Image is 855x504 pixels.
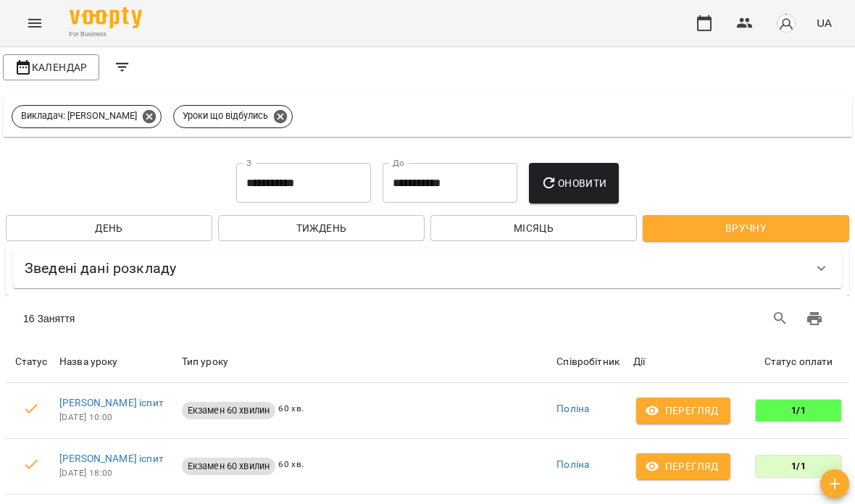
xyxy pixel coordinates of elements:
[648,458,719,475] span: Перегляд
[763,301,798,336] button: Search
[751,353,846,371] div: Статус оплати
[556,402,589,416] a: Поліна
[182,460,276,473] span: Екзамен 60 хвилин
[643,215,849,241] button: Вручну
[820,469,849,498] button: Створити урок
[811,9,838,36] button: UA
[174,109,277,122] span: Уроки що відбулись
[6,295,849,342] div: Table Toolbar
[541,175,606,192] span: Оновити
[817,15,832,30] span: UA
[12,105,162,128] div: Викладач: [PERSON_NAME]
[182,353,551,371] div: Тип уроку
[430,215,637,241] button: Місяць
[17,219,201,237] span: День
[556,458,589,472] a: Поліна
[278,402,304,419] span: 60 хв.
[278,458,304,475] span: 60 хв.
[59,397,164,408] a: [PERSON_NAME] іспит
[70,30,142,39] span: For Business
[14,59,88,76] span: Календар
[636,453,730,479] button: Перегляд
[230,219,413,237] span: Тиждень
[7,353,56,371] div: Статус
[23,311,419,326] div: 16 Заняття
[776,13,796,33] img: avatar_s.png
[6,215,212,241] button: День
[633,353,745,371] div: Дії
[797,301,832,336] button: Друк
[3,54,99,80] button: Календар
[218,215,425,241] button: Тиждень
[17,6,52,41] button: Menu
[13,248,842,288] div: Зведені дані розкладу
[25,257,176,280] h6: Зведені дані розкладу
[182,404,276,417] span: Екзамен 60 хвилин
[70,7,142,28] img: Voopty Logo
[12,109,146,122] span: Викладач: [PERSON_NAME]
[785,404,811,417] span: 1/1
[529,163,618,203] button: Оновити
[59,353,176,371] div: Назва уроку
[442,219,625,237] span: Місяць
[654,219,838,237] span: Вручну
[59,466,176,481] span: [DATE] 18:00
[59,453,164,464] a: [PERSON_NAME] іспит
[59,411,176,425] span: [DATE] 10:00
[636,398,730,424] button: Перегляд
[556,353,627,371] div: Співробітник
[173,105,293,128] div: Уроки що відбулись
[648,402,719,419] span: Перегляд
[105,50,140,85] button: Filters
[785,460,811,473] span: 1/1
